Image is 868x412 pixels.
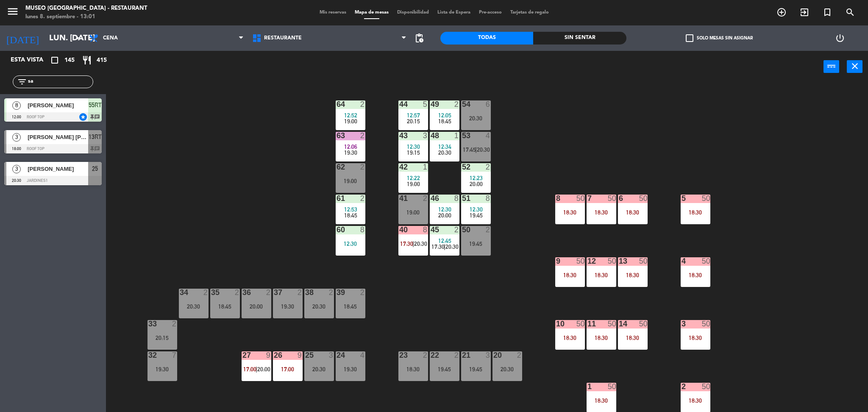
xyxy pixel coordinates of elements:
div: 2 [423,351,428,359]
div: 14 [619,320,619,328]
span: 17:45 [463,146,476,153]
div: 50 [608,320,616,328]
span: 20:15 [407,118,420,125]
div: 2 [486,226,491,234]
span: Tarjetas de regalo [506,10,553,15]
span: 12:30 [407,143,420,150]
span: | [256,366,257,373]
i: turned_in_not [822,7,832,17]
div: 2 [266,289,271,296]
i: power_input [826,61,837,71]
span: 12:34 [438,143,451,150]
span: 13RT [89,132,102,142]
div: 2 [360,163,365,171]
div: 35 [211,289,211,296]
div: 2 [360,195,365,202]
div: 18:30 [555,209,585,215]
div: 50 [608,383,616,390]
div: 18:30 [587,398,616,404]
div: 9 [298,351,303,359]
span: 12:22 [407,175,420,181]
label: Solo mesas sin asignar [686,34,753,42]
div: 20:30 [461,115,491,121]
div: 24 [337,351,337,359]
div: 60 [337,226,337,234]
div: 20:30 [304,303,334,309]
div: Sin sentar [533,32,626,45]
div: Todas [440,32,533,45]
input: Filtrar por nombre... [27,77,93,86]
div: 50 [576,320,585,328]
div: 12:30 [336,241,365,247]
div: 39 [337,289,337,296]
span: 145 [64,56,75,65]
div: 50 [702,195,710,202]
span: 12:52 [344,112,357,119]
div: 6 [619,195,619,202]
span: 19:00 [344,118,357,125]
div: 50 [576,257,585,265]
div: 2 [454,351,459,359]
span: Mapa de mesas [351,10,393,15]
span: 19:45 [470,212,483,219]
div: 21 [462,351,462,359]
div: 50 [608,195,616,202]
span: 20:30 [445,243,459,250]
div: 20:30 [179,303,209,309]
span: Restaurante [264,35,302,41]
div: 19:45 [430,366,459,372]
div: 3 [423,132,428,139]
div: 63 [337,132,337,139]
span: check_box_outline_blank [686,34,693,42]
i: power_settings_new [835,33,845,43]
div: 2 [454,100,459,108]
div: 50 [639,195,648,202]
div: 18:45 [336,303,365,309]
div: 3 [486,351,491,359]
span: 17:30 [431,243,445,250]
div: 18:30 [618,272,648,278]
div: 2 [203,289,209,296]
div: 2 [360,132,365,139]
span: 20:00 [438,212,451,219]
div: 50 [639,320,648,328]
div: 3 [329,351,334,359]
div: 53 [462,132,462,139]
i: search [845,7,855,17]
div: 62 [337,163,337,171]
i: menu [6,5,19,18]
div: 20:30 [304,366,334,372]
span: 12:45 [438,237,451,244]
div: 2 [486,163,491,171]
span: 17:30 [400,240,413,247]
div: 19:30 [147,366,177,372]
div: 19:45 [461,241,491,247]
div: 19:30 [336,366,365,372]
span: 20:30 [414,240,427,247]
span: Lista de Espera [433,10,475,15]
span: 19:00 [407,181,420,187]
div: 18:45 [210,303,240,309]
div: 2 [172,320,177,328]
div: 8 [486,195,491,202]
span: [PERSON_NAME] [28,101,88,110]
div: 19:00 [398,209,428,215]
div: 50 [608,257,616,265]
div: 1 [423,163,428,171]
span: [PERSON_NAME] [PERSON_NAME] [28,133,88,142]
